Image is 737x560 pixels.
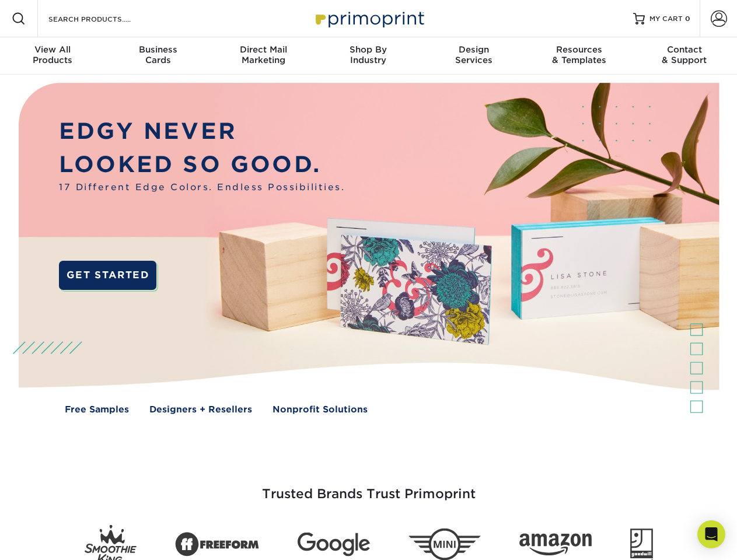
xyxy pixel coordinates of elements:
img: Amazon [519,534,592,556]
div: Services [421,44,526,65]
span: Business [105,44,210,55]
p: LOOKED SO GOOD. [59,148,345,181]
img: Google [298,533,370,556]
span: Shop By [316,44,421,55]
span: Contact [632,44,737,55]
a: Designers + Resellers [149,403,252,416]
a: Contact& Support [632,37,737,75]
input: SEARCH PRODUCTS..... [47,12,161,26]
a: Direct MailMarketing [211,37,316,75]
div: & Templates [526,44,631,65]
div: Open Intercom Messenger [697,520,725,548]
p: EDGY NEVER [59,115,345,148]
a: GET STARTED [59,261,156,290]
span: Resources [526,44,631,55]
div: Industry [316,44,421,65]
span: MY CART [649,14,683,24]
h3: Trusted Brands Trust Primoprint [27,459,710,516]
img: Primoprint [310,6,427,31]
a: Nonprofit Solutions [273,403,368,416]
span: Direct Mail [211,44,316,55]
div: Marketing [211,44,316,65]
img: Goodwill [630,528,653,560]
a: DesignServices [421,37,526,75]
span: Design [421,44,526,55]
a: Resources& Templates [526,37,631,75]
span: 17 Different Edge Colors. Endless Possibilities. [59,181,345,194]
a: BusinessCards [105,37,210,75]
div: Cards [105,44,210,65]
div: & Support [632,44,737,65]
a: Shop ByIndustry [316,37,421,75]
a: Free Samples [65,403,129,416]
span: 0 [685,15,690,23]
